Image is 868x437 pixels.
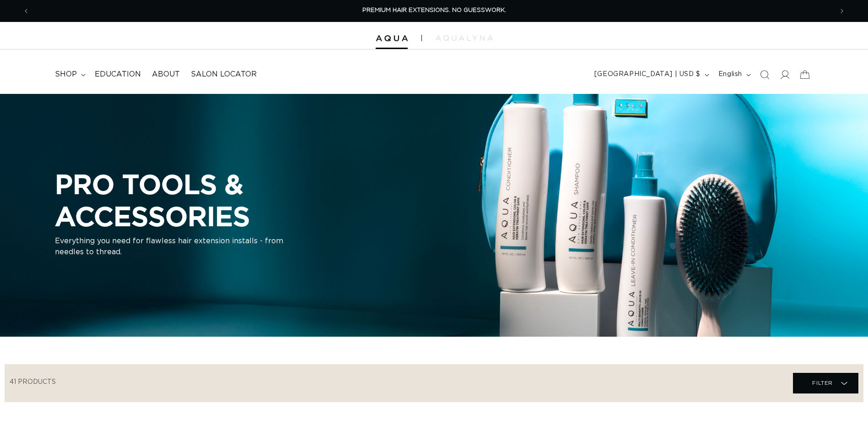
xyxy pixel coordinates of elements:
[362,7,506,13] span: PREMIUM HAIR EXTENSIONS. NO GUESSWORK.
[49,64,89,85] summary: shop
[152,70,180,79] span: About
[436,35,493,41] img: aqualyna.com
[594,70,701,79] span: [GEOGRAPHIC_DATA] | USD $
[146,64,185,85] a: About
[713,66,755,83] button: English
[718,70,742,79] span: English
[55,236,284,258] p: Everything you need for flawless hair extension installs - from needles to thread.
[55,70,77,79] span: shop
[191,70,257,79] span: Salon Locator
[55,168,403,232] h2: PRO TOOLS & ACCESSORIES
[89,64,146,85] a: Education
[95,70,141,79] span: Education
[812,374,833,392] span: Filter
[755,65,775,85] summary: Search
[16,2,36,20] button: Previous announcement
[10,379,56,385] span: 41 products
[832,2,852,20] button: Next announcement
[589,66,713,83] button: [GEOGRAPHIC_DATA] | USD $
[793,373,858,393] summary: Filter
[185,64,262,85] a: Salon Locator
[376,35,408,42] img: Aqua Hair Extensions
